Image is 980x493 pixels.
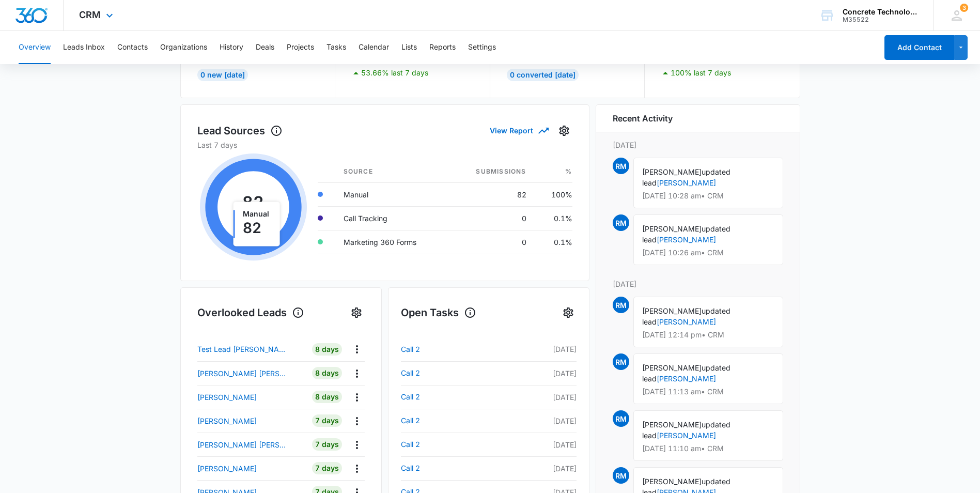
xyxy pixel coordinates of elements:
[401,438,479,451] a: Call 2
[642,477,702,486] span: [PERSON_NAME]
[349,341,365,357] button: Actions
[197,344,309,355] a: Test Lead [PERSON_NAME]
[468,31,496,64] button: Settings
[479,415,576,426] p: [DATE]
[535,230,572,254] td: 0.1%
[256,31,274,64] button: Deals
[197,305,304,320] h1: Overlooked Leads
[642,167,702,176] span: [PERSON_NAME]
[312,367,342,379] div: 8 Days
[657,317,716,326] a: [PERSON_NAME]
[361,69,428,76] p: 53.66% last 7 days
[197,392,257,403] p: [PERSON_NAME]
[613,140,783,150] p: [DATE]
[535,206,572,230] td: 0.1%
[197,344,290,355] p: Test Lead [PERSON_NAME]
[642,249,774,256] p: [DATE] 10:26 am • CRM
[349,389,365,405] button: Actions
[613,279,783,289] p: [DATE]
[613,410,629,427] span: RM
[197,123,283,138] h1: Lead Sources
[642,445,774,452] p: [DATE] 11:10 am • CRM
[843,8,918,16] div: account name
[613,297,629,313] span: RM
[312,391,342,403] div: 8 Days
[359,31,389,64] button: Calendar
[642,306,702,315] span: [PERSON_NAME]
[335,206,449,230] td: Call Tracking
[19,31,51,64] button: Overview
[479,439,576,450] p: [DATE]
[613,353,629,370] span: RM
[197,69,248,81] div: 0 New [DATE]
[352,48,370,65] p: 63
[657,235,716,244] a: [PERSON_NAME]
[642,420,702,429] span: [PERSON_NAME]
[335,182,449,206] td: Manual
[657,431,716,440] a: [PERSON_NAME]
[197,368,309,379] a: [PERSON_NAME] [PERSON_NAME]
[642,192,774,199] p: [DATE] 10:28 am • CRM
[661,48,708,65] p: 4.17%
[642,331,774,338] p: [DATE] 12:14 pm • CRM
[160,31,207,64] button: Organizations
[312,438,342,451] div: 7 Days
[449,161,535,183] th: Submissions
[556,122,572,139] button: Settings
[401,367,479,379] a: Call 2
[401,462,479,474] a: Call 2
[401,414,479,427] a: Call 2
[335,161,449,183] th: Source
[312,414,342,427] div: 7 Days
[884,35,954,60] button: Add Contact
[960,4,968,12] div: notifications count
[535,182,572,206] td: 100%
[449,230,535,254] td: 0
[312,343,342,356] div: 8 Days
[348,304,365,321] button: Settings
[671,69,731,76] p: 100% last 7 days
[349,460,365,476] button: Actions
[429,31,456,64] button: Reports
[479,344,576,355] p: [DATE]
[401,31,417,64] button: Lists
[312,462,342,474] div: 7 Days
[613,158,629,174] span: RM
[449,182,535,206] td: 82
[401,305,476,320] h1: Open Tasks
[349,437,365,453] button: Actions
[220,31,243,64] button: History
[197,463,309,474] a: [PERSON_NAME]
[479,368,576,379] p: [DATE]
[197,415,257,426] p: [PERSON_NAME]
[349,413,365,429] button: Actions
[79,9,101,20] span: CRM
[197,463,257,474] p: [PERSON_NAME]
[560,304,577,321] button: Settings
[197,392,309,403] a: [PERSON_NAME]
[535,161,572,183] th: %
[197,368,290,379] p: [PERSON_NAME] [PERSON_NAME]
[287,31,314,64] button: Projects
[657,178,716,187] a: [PERSON_NAME]
[960,4,968,12] span: 3
[642,224,702,233] span: [PERSON_NAME]
[63,31,105,64] button: Leads Inbox
[479,392,576,403] p: [DATE]
[197,439,309,450] a: [PERSON_NAME] [PERSON_NAME]
[507,48,516,65] p: 1
[642,388,774,395] p: [DATE] 11:13 am • CRM
[335,230,449,254] td: Marketing 360 Forms
[197,439,290,450] p: [PERSON_NAME] [PERSON_NAME]
[197,415,309,426] a: [PERSON_NAME]
[449,206,535,230] td: 0
[479,463,576,474] p: [DATE]
[401,343,479,356] a: Call 2
[401,391,479,403] a: Call 2
[613,214,629,231] span: RM
[117,31,148,64] button: Contacts
[349,365,365,381] button: Actions
[613,112,673,125] h6: Recent Activity
[613,467,629,484] span: RM
[197,48,216,65] p: 23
